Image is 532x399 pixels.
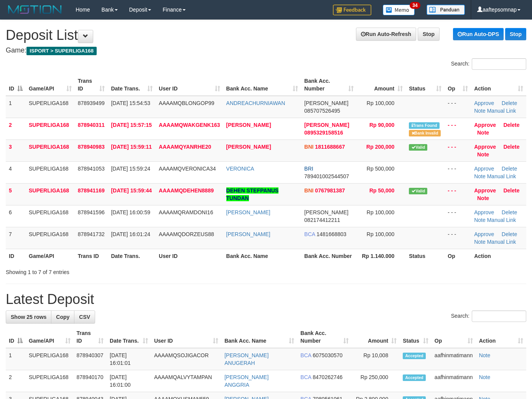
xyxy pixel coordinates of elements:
a: [PERSON_NAME] [226,122,271,128]
th: Bank Acc. Number: activate to sort column ascending [297,326,351,348]
td: - - - [445,227,471,249]
th: Game/API: activate to sort column ascending [26,326,74,348]
span: Copy 0767981387 to clipboard [315,187,345,194]
th: User ID: activate to sort column ascending [151,326,222,348]
span: Rp 100,000 [367,209,394,215]
td: 3 [6,140,26,161]
span: Similar transaction found [409,122,440,129]
span: 878941732 [78,231,105,237]
span: Copy 8470262746 to clipboard [313,374,343,380]
th: ID [6,249,26,263]
span: Show 25 rows [11,314,46,320]
td: aafhinmatimann [432,348,476,370]
td: AAAAMQALVYTAMPAN [151,370,222,392]
a: [PERSON_NAME] [226,209,270,215]
td: SUPERLIGA168 [26,118,75,140]
a: Approve [474,144,496,150]
span: [DATE] 16:01:24 [111,231,150,237]
td: - - - [445,118,471,140]
span: 878940311 [78,122,105,128]
a: Approve [474,166,494,172]
input: Search: [472,310,526,322]
th: ID: activate to sort column descending [6,74,26,96]
th: Bank Acc. Name: activate to sort column ascending [221,326,297,348]
span: AAAAMQBLONGOP99 [159,100,214,106]
span: 878941169 [78,187,105,194]
a: VERONICA [226,166,254,172]
span: [DATE] 15:57:15 [111,122,152,128]
a: [PERSON_NAME] ANUGERAH [224,352,268,366]
a: ANDREACHURNIAWAN [226,100,285,106]
td: SUPERLIGA168 [26,205,75,227]
td: - - - [445,96,471,118]
a: Delete [502,231,517,237]
span: Rp 100,000 [367,100,394,106]
a: CSV [74,310,95,323]
a: Manual Link [487,239,516,245]
td: SUPERLIGA168 [26,227,75,249]
a: [PERSON_NAME] ANGGRIA [224,374,268,388]
span: BRI [304,166,313,172]
a: Delete [503,144,519,150]
span: [PERSON_NAME] [304,100,348,106]
span: Rp 200,000 [366,144,394,150]
a: Approve [474,209,494,215]
span: Copy 0895329158516 to clipboard [304,130,343,136]
td: 5 [6,183,26,205]
a: Note [477,151,489,158]
span: [DATE] 15:59:44 [111,187,152,194]
span: Copy 085707526495 to clipboard [304,108,340,114]
td: Rp 10,008 [352,348,400,370]
td: Rp 250,000 [352,370,400,392]
span: [DATE] 15:54:53 [111,100,150,106]
th: Game/API [26,249,75,263]
a: Manual Link [487,217,516,223]
h4: Game: [6,47,526,54]
th: ID: activate to sort column descending [6,326,26,348]
img: Button%20Memo.svg [383,5,415,15]
a: Delete [502,100,517,106]
th: Date Trans. [108,249,156,263]
th: Date Trans.: activate to sort column ascending [107,326,151,348]
span: 878941596 [78,209,105,215]
th: Amount: activate to sort column ascending [357,74,406,96]
td: 2 [6,370,26,392]
span: Rp 100,000 [367,231,394,237]
span: Copy 1481668803 to clipboard [316,231,346,237]
a: DEHEN STEFPANUS TUNDAN [226,187,279,201]
td: 4 [6,161,26,183]
td: SUPERLIGA168 [26,96,75,118]
a: [PERSON_NAME] [226,144,271,150]
th: Action: activate to sort column ascending [471,74,526,96]
span: 878939499 [78,100,105,106]
td: SUPERLIGA168 [26,140,75,161]
th: Trans ID [75,249,108,263]
th: User ID: activate to sort column ascending [156,74,223,96]
a: Manual Link [487,108,516,114]
th: Status: activate to sort column ascending [400,326,432,348]
a: Note [474,217,486,223]
a: Delete [503,187,519,194]
img: MOTION_logo.png [6,4,64,15]
th: User ID [156,249,223,263]
span: Accepted [403,374,426,381]
a: Delete [502,209,517,215]
span: AAAAMQVERONICA34 [159,166,216,172]
a: Stop [418,28,440,41]
td: SUPERLIGA168 [26,183,75,205]
span: AAAAMQRAMDONI16 [159,209,213,215]
label: Search: [451,310,526,322]
span: Copy 6075030570 to clipboard [313,352,343,358]
span: 34 [410,2,420,9]
td: 7 [6,227,26,249]
th: Op: activate to sort column ascending [432,326,476,348]
th: Action: activate to sort column ascending [476,326,526,348]
span: Valid transaction [409,188,427,194]
a: Approve [474,187,496,194]
a: Approve [474,122,496,128]
a: Copy [51,310,74,323]
th: Op [445,249,471,263]
span: Copy [56,314,69,320]
span: 878941053 [78,166,105,172]
a: Note [477,130,489,136]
